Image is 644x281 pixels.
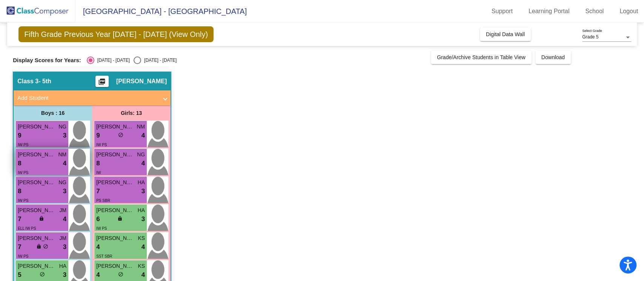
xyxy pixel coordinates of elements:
span: 4 [141,131,145,140]
span: IW [96,171,101,175]
span: 3 [63,186,66,196]
span: IW PS [96,143,107,147]
span: 8 [18,186,21,196]
button: Grade/Archive Students in Table View [431,50,532,64]
span: 9 [96,131,100,140]
span: 4 [63,214,66,224]
span: lock [117,216,123,221]
span: 4 [141,159,145,168]
span: Display Scores for Years: [13,57,81,64]
span: lock [36,244,41,249]
span: NG [137,151,145,159]
span: ELL IW PS [18,226,36,231]
span: PS SBR [96,199,110,203]
span: HA [138,179,145,186]
button: Download [535,50,571,64]
span: [GEOGRAPHIC_DATA] - [GEOGRAPHIC_DATA] [75,5,247,17]
span: 6 [96,214,100,224]
span: Grade 5 [582,34,598,40]
span: IW PS [18,171,28,175]
div: [DATE] - [DATE] [141,57,177,64]
span: JM [59,234,66,242]
span: 7 [18,214,21,224]
div: [DATE] - [DATE] [94,57,130,64]
span: 5 [18,270,21,280]
a: Logout [613,5,644,17]
span: [PERSON_NAME] [116,78,167,85]
span: 3 [141,186,145,196]
span: [PERSON_NAME] [96,234,134,242]
mat-radio-group: Select an option [87,57,177,64]
span: 7 [96,186,100,196]
span: IW PS [96,226,107,231]
span: 8 [96,159,100,168]
span: NG [58,123,66,131]
span: NG [58,179,66,186]
div: Boys : 16 [14,105,92,121]
span: [PERSON_NAME] [18,179,55,186]
span: [PERSON_NAME] [96,123,134,131]
span: do_not_disturb_alt [118,132,123,137]
span: 4 [63,159,66,168]
span: 3 [141,214,145,224]
span: 7 [18,242,21,252]
mat-panel-title: Add Student [17,94,158,102]
div: Girls: 13 [92,105,171,121]
span: 4 [141,270,145,280]
span: Fifth Grade Previous Year [DATE] - [DATE] (View Only) [18,26,214,42]
a: Learning Portal [523,5,576,17]
span: IW PS [18,143,28,147]
span: - 5th [38,78,51,85]
span: KS [138,234,145,242]
button: Digital Data Wall [480,27,531,41]
span: JM [59,206,66,214]
span: Grade/Archive Students in Table View [437,54,526,60]
span: [PERSON_NAME] [96,206,134,214]
span: Download [541,54,565,60]
span: HA [59,262,66,270]
span: 3 [63,270,66,280]
mat-icon: picture_as_pdf [97,78,106,89]
span: [PERSON_NAME] [96,151,134,159]
span: HA [138,206,145,214]
span: KS [138,262,145,270]
span: [PERSON_NAME] [18,262,55,270]
span: [PERSON_NAME] [18,123,55,131]
a: Support [486,5,519,17]
a: School [579,5,610,17]
span: 8 [18,159,21,168]
span: 3 [63,242,66,252]
span: 4 [96,242,100,252]
span: SST SBR [96,254,112,258]
span: IW PS [18,199,28,203]
span: [PERSON_NAME] [96,262,134,270]
span: do_not_disturb_alt [118,272,123,277]
span: lock [39,216,44,221]
span: 4 [96,270,100,280]
span: do_not_disturb_alt [40,272,45,277]
span: NM [58,151,66,159]
span: Class 3 [17,78,38,85]
span: [PERSON_NAME] [18,234,55,242]
span: [PERSON_NAME] [18,151,55,159]
span: 3 [63,131,66,140]
span: [PERSON_NAME] [96,179,134,186]
span: 4 [141,242,145,252]
span: NM [137,123,145,131]
mat-expansion-panel-header: Add Student [14,90,171,105]
span: IW PS [18,254,28,258]
span: Digital Data Wall [486,31,525,37]
span: [PERSON_NAME] [18,206,55,214]
span: 9 [18,131,21,140]
span: do_not_disturb_alt [43,244,48,249]
button: Print Students Details [95,76,109,87]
